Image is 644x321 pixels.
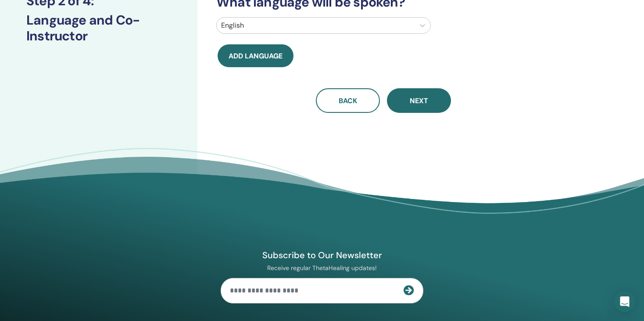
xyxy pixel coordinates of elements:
[221,249,423,261] h4: Subscribe to Our Newsletter
[316,88,380,113] button: Back
[410,96,428,105] span: Next
[26,12,171,44] h3: Language and Co-Instructor
[387,88,451,113] button: Next
[218,44,293,67] button: Add language
[339,96,357,105] span: Back
[229,51,283,61] span: Add language
[221,264,423,272] p: Receive regular ThetaHealing updates!
[614,291,635,312] div: Open Intercom Messenger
